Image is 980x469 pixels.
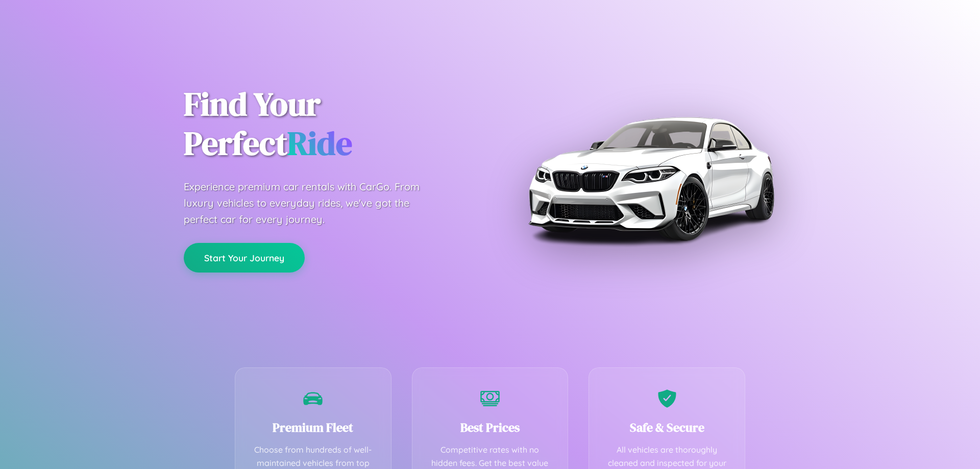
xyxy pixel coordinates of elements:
[184,85,475,163] h1: Find Your Perfect
[428,419,553,436] h3: Best Prices
[251,419,376,436] h3: Premium Fleet
[184,179,439,228] p: Experience premium car rentals with CarGo. From luxury vehicles to everyday rides, we've got the ...
[184,243,305,273] button: Start Your Journey
[523,51,778,306] img: Premium BMW car rental vehicle
[604,419,729,436] h3: Safe & Secure
[287,121,352,165] span: Ride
